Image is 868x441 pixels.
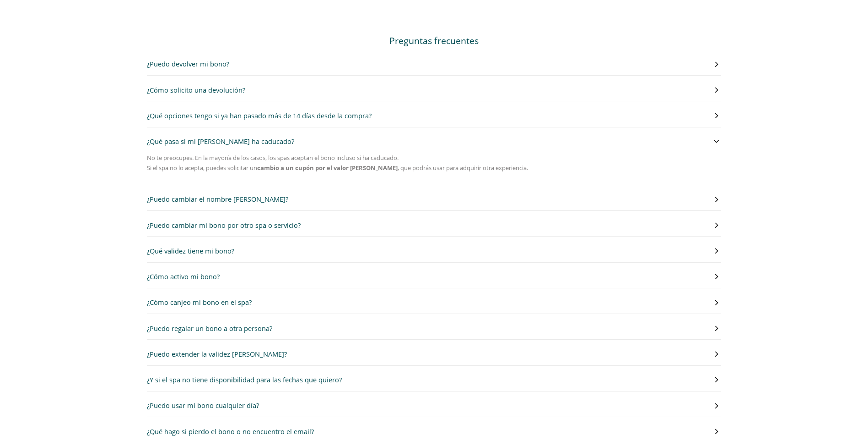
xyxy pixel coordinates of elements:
div: ¿Puedo cambiar mi bono por otro spa o servicio? [147,220,301,231]
button: ¿Qué pasa si mi [PERSON_NAME] ha caducado? [147,136,722,147]
div: ¿Puedo devolver mi bono? [147,59,229,69]
button: ¿Puedo extender la validez [PERSON_NAME]? [147,349,722,359]
strong: cambio a un cupón por el valor [PERSON_NAME] [257,164,398,172]
div: ¿Puedo extender la validez [PERSON_NAME]? [147,349,287,359]
div: ¿Cómo canjeo mi bono en el spa? [147,297,252,308]
div: ¿Puedo cambiar el nombre [PERSON_NAME]? [147,194,288,204]
button: ¿Qué opciones tengo si ya han pasado más de 14 días desde la compra? [147,110,722,121]
button: ¿Cómo canjeo mi bono en el spa? [147,297,722,308]
button: ¿Qué hago si pierdo el bono o no encuentro el email? [147,426,722,437]
button: ¿Cómo activo mi bono? [147,271,722,282]
button: ¿Puedo usar mi bono cualquier día? [147,400,722,411]
div: ¿Qué hago si pierdo el bono o no encuentro el email? [147,426,314,437]
button: ¿Qué validez tiene mi bono? [147,246,722,256]
div: ¿Qué opciones tengo si ya han pasado más de 14 días desde la compra? [147,110,372,121]
div: ¿Cómo solicito una devolución? [147,85,245,95]
button: ¿Puedo cambiar el nombre [PERSON_NAME]? [147,194,722,204]
span: Preguntas frecuentes [389,34,479,47]
button: ¿Puedo devolver mi bono? [147,59,722,69]
div: ¿Puedo usar mi bono cualquier día? [147,400,259,411]
div: ¿Qué pasa si mi [PERSON_NAME] ha caducado? [147,136,294,147]
div: ¿Puedo regalar un bono a otra persona? [147,323,272,334]
button: ¿Puedo regalar un bono a otra persona? [147,323,722,334]
button: ¿Cómo solicito una devolución? [147,85,722,95]
div: ¿Cómo activo mi bono? [147,271,220,282]
div: No te preocupes. En la mayoría de los casos, los spas aceptan el bono incluso si ha caducado. Si ... [147,153,722,173]
div: ¿Qué validez tiene mi bono? [147,246,234,256]
button: ¿Y si el spa no tiene disponibilidad para las fechas que quiero? [147,375,722,385]
button: ¿Puedo cambiar mi bono por otro spa o servicio? [147,220,722,231]
div: ¿Y si el spa no tiene disponibilidad para las fechas que quiero? [147,375,342,385]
